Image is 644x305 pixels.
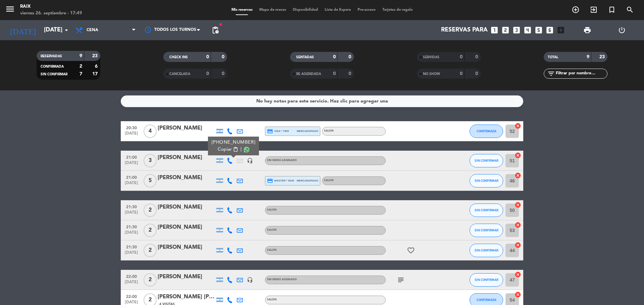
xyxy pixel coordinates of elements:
div: [PERSON_NAME] [158,243,215,252]
span: RESERVADAS [41,55,62,58]
span: SIN CONFIRMAR [41,73,67,76]
strong: 23 [92,54,99,58]
span: CONFIRMADA [477,129,496,133]
span: pending_actions [211,26,219,34]
div: [PHONE_NUMBER] [212,139,256,146]
span: SALON [324,130,334,132]
span: SENTADAS [296,56,314,59]
span: Reservas para [441,27,488,33]
span: SALON [324,179,334,182]
i: power_settings_new [618,26,626,34]
strong: 23 [599,55,606,59]
button: SIN CONFIRMAR [470,224,503,237]
span: SALON [267,209,277,211]
span: content_paste [233,147,238,152]
i: add_box [556,26,565,34]
div: [PERSON_NAME] [158,173,215,182]
span: Sin menú asignado [267,278,297,281]
span: Sin menú asignado [267,159,297,162]
i: credit_card [267,178,273,184]
i: exit_to_app [590,6,598,14]
span: 21:00 [123,153,140,161]
div: LOG OUT [604,20,639,40]
i: favorite_border [407,246,415,254]
span: Tarjetas de regalo [379,8,416,12]
span: 21:30 [123,243,140,250]
span: Mis reservas [228,8,256,12]
i: turned_in_not [608,6,616,14]
strong: 2 [79,64,82,69]
div: [PERSON_NAME] [158,273,215,281]
span: [DATE] [123,250,140,258]
i: cancel [515,222,521,228]
i: cancel [515,291,521,298]
span: Mapa de mesas [256,8,289,12]
span: [DATE] [123,210,140,218]
button: CONFIRMADA [470,125,503,138]
span: 5 [144,174,157,187]
strong: 0 [206,71,209,76]
strong: 7 [79,72,82,76]
i: arrow_drop_down [62,26,70,34]
span: 22:00 [123,292,140,300]
span: 2 [144,204,157,217]
span: mercadopago [297,129,318,133]
span: 21:30 [123,223,140,230]
span: CONFIRMADA [41,65,64,68]
strong: 9 [79,54,82,58]
i: filter_list [547,70,555,78]
span: SIN CONFIRMAR [475,228,498,232]
span: 20:30 [123,124,140,131]
i: headset_mic [247,158,253,164]
span: TOTAL [548,56,558,59]
i: looks_one [490,26,499,34]
span: [DATE] [123,161,140,168]
button: SIN CONFIRMAR [470,273,503,287]
span: CONFIRMADA [477,298,496,302]
span: Copiar [218,146,232,153]
strong: 9 [587,55,589,59]
button: menu [5,4,15,16]
div: [PERSON_NAME] [158,223,215,232]
button: Copiarcontent_paste [218,146,238,153]
span: SIN CONFIRMAR [475,278,498,282]
button: SIN CONFIRMAR [470,154,503,167]
span: CHECK INS [169,56,188,59]
i: [DATE] [5,23,41,37]
span: 21:30 [123,203,140,210]
button: SIN CONFIRMAR [470,244,503,257]
strong: 0 [460,55,463,59]
span: SIN CONFIRMAR [475,248,498,252]
input: Filtrar por nombre... [555,70,607,77]
i: search [626,6,634,14]
span: | [240,146,242,153]
span: master * 9045 [267,178,294,184]
div: [PERSON_NAME] [158,153,215,162]
span: Pre-acceso [354,8,379,12]
div: [PERSON_NAME] [PERSON_NAME] [158,293,215,301]
span: [DATE] [123,181,140,188]
strong: 0 [348,71,353,76]
span: 22:00 [123,272,140,280]
strong: 17 [92,72,99,76]
i: cancel [515,123,521,129]
span: mercadopago [297,178,318,183]
i: looks_6 [545,26,554,34]
i: cancel [515,202,521,208]
strong: 0 [475,71,479,76]
strong: 0 [348,55,353,59]
strong: 0 [222,55,226,59]
div: [PERSON_NAME] [158,203,215,212]
i: headset_mic [247,277,253,283]
span: RE AGENDADA [296,72,321,76]
span: 3 [144,154,157,167]
span: 2 [144,244,157,257]
strong: 0 [333,55,336,59]
strong: 0 [222,71,226,76]
strong: 0 [333,71,336,76]
div: [PERSON_NAME] [158,124,215,133]
span: SIN CONFIRMAR [475,179,498,182]
button: SIN CONFIRMAR [470,174,503,187]
span: visa * 7905 [267,128,289,134]
i: subject [397,276,405,284]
